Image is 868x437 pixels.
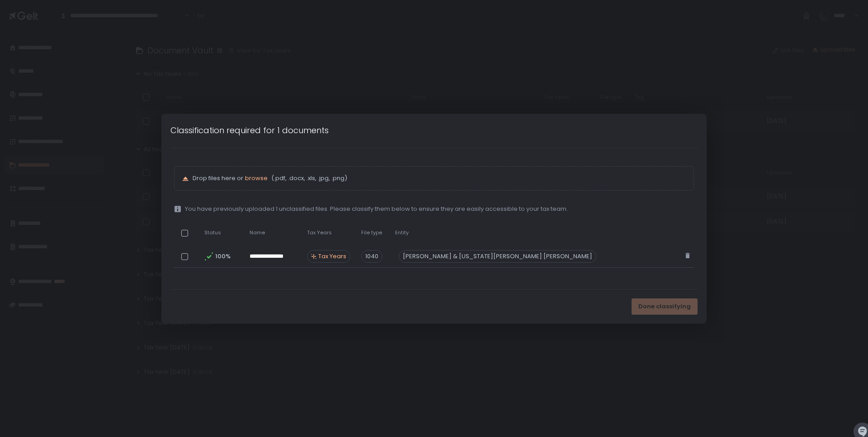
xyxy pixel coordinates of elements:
[185,205,568,213] span: You have previously uploaded 1 unclassified files. Please classify them below to ensure they are ...
[170,124,329,136] h1: Classification required for 1 documents
[204,229,221,236] span: Status
[193,174,687,182] p: Drop files here or
[361,229,382,236] span: File type
[269,174,347,182] span: (.pdf, .docx, .xls, .jpg, .png)
[361,250,382,263] div: 1040
[245,174,268,182] span: browse
[215,252,230,260] span: 100%
[250,229,265,236] span: Name
[318,252,346,260] span: Tax Years
[399,250,596,263] div: [PERSON_NAME] & [US_STATE][PERSON_NAME] [PERSON_NAME]
[307,229,332,236] span: Tax Years
[395,229,409,236] span: Entity
[245,174,268,182] button: browse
